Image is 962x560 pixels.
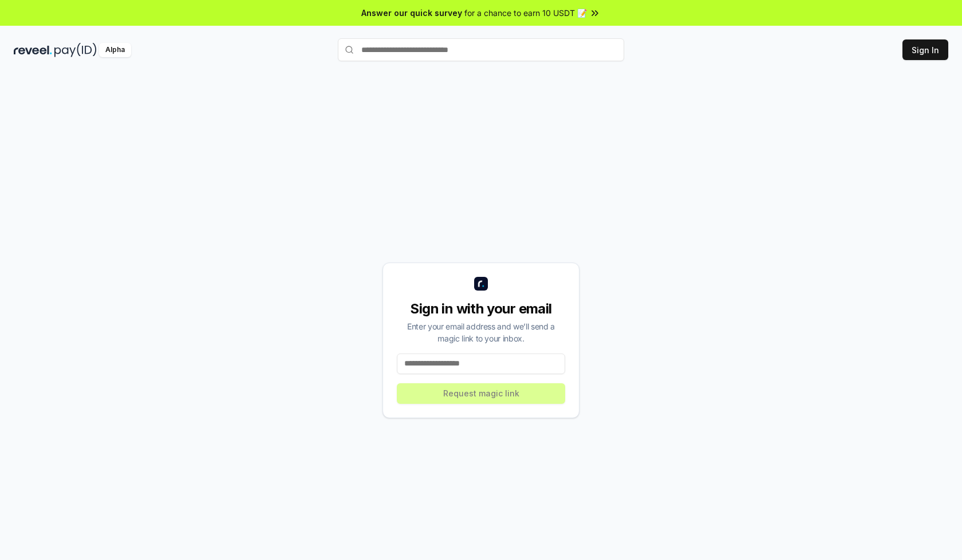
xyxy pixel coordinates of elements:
[54,43,97,57] img: pay_id
[361,7,462,19] span: Answer our quick survey
[474,277,488,291] img: logo_small
[464,7,587,19] span: for a chance to earn 10 USDT 📝
[397,320,565,344] div: Enter your email address and we’ll send a magic link to your inbox.
[14,43,52,57] img: reveel_dark
[902,39,948,60] button: Sign In
[397,300,565,318] div: Sign in with your email
[99,43,131,57] div: Alpha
